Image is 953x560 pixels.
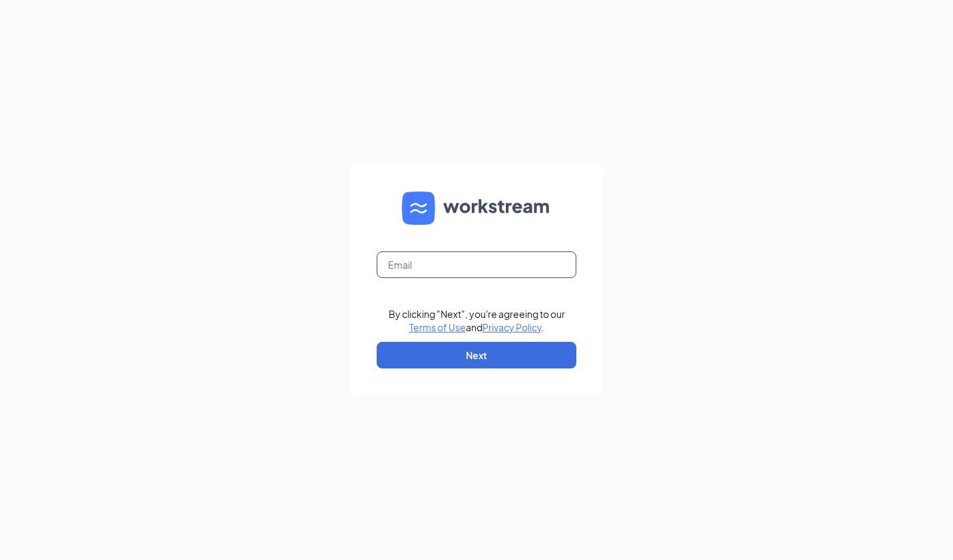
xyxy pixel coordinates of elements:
[389,307,565,334] div: By clicking "Next", you're agreeing to our and .
[377,251,576,278] input: Email
[402,192,551,225] img: WS logo and Workstream text
[409,321,466,333] a: Terms of Use
[377,342,576,368] button: Next
[482,321,542,333] a: Privacy Policy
